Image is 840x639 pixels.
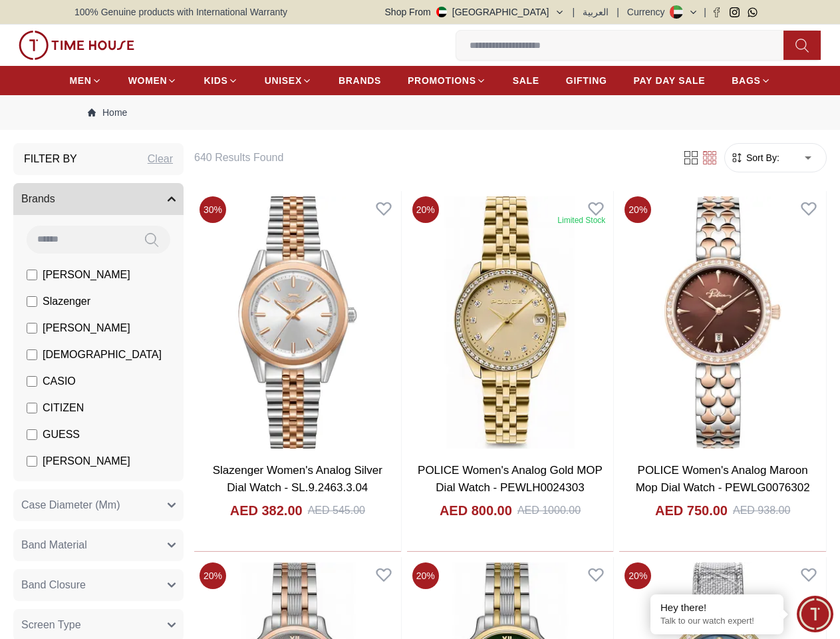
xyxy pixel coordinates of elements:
a: BRANDS [339,69,381,93]
span: SALE [513,74,539,87]
span: [PERSON_NAME] [43,267,130,283]
img: United Arab Emirates [436,7,447,17]
a: GIFTING [566,69,607,93]
span: Band Material [21,537,87,553]
div: Hey there! [660,601,773,614]
h4: AED 800.00 [440,501,512,520]
button: Band Material [13,529,184,561]
p: Talk to our watch expert! [660,616,773,627]
span: PROMOTIONS [408,74,476,87]
span: 20 % [625,196,651,223]
button: العربية [583,5,609,19]
span: | [617,5,619,19]
a: POLICE Women's Analog Maroon Mop Dial Watch - PEWLG0076302 [636,464,810,494]
div: Currency [627,5,670,19]
span: BRANDS [339,74,381,87]
h4: AED 750.00 [655,501,728,520]
span: 30 % [200,196,226,223]
span: Screen Type [21,617,81,633]
span: CITIZEN [43,400,84,416]
a: Instagram [730,7,740,17]
button: Case Diameter (Mm) [13,489,184,521]
span: [DEMOGRAPHIC_DATA] [43,347,162,363]
span: Slazenger [43,294,90,310]
span: CASIO [43,373,76,389]
input: [PERSON_NAME] [27,323,37,333]
span: | [704,5,706,19]
button: Shop From[GEOGRAPHIC_DATA] [385,5,565,19]
span: UNISEX [265,74,302,87]
img: Slazenger Women's Analog Silver Dial Watch - SL.9.2463.3.04 [194,191,401,454]
span: Brands [21,191,55,207]
span: Police [43,480,72,496]
input: CITIZEN [27,403,37,413]
span: PAY DAY SALE [634,74,706,87]
h3: Filter By [24,151,77,167]
a: Facebook [712,7,722,17]
span: GIFTING [566,74,607,87]
span: WOMEN [128,74,168,87]
span: MEN [69,74,91,87]
span: BAGS [732,74,760,87]
input: GUESS [27,429,37,440]
span: KIDS [204,74,227,87]
span: 20 % [200,562,226,589]
nav: Breadcrumb [74,95,766,130]
a: Slazenger Women's Analog Silver Dial Watch - SL.9.2463.3.04 [213,464,382,494]
button: Brands [13,183,184,215]
span: 20 % [412,562,439,589]
img: ... [19,31,134,60]
span: [PERSON_NAME] [43,320,130,336]
span: [PERSON_NAME] [43,453,130,469]
a: SALE [513,69,539,93]
span: 20 % [625,562,651,589]
span: GUESS [43,427,80,443]
div: Limited Stock [557,215,605,226]
input: [PERSON_NAME] [27,456,37,467]
button: Band Closure [13,569,184,601]
a: PROMOTIONS [408,69,486,93]
span: 20 % [412,196,439,223]
span: Sort By: [744,151,779,164]
h6: 640 Results Found [194,150,666,166]
a: Home [88,106,127,119]
div: AED 938.00 [733,503,790,519]
span: Band Closure [21,577,86,593]
a: POLICE Women's Analog Gold MOP Dial Watch - PEWLH0024303 [418,464,603,494]
a: Whatsapp [748,7,758,17]
div: AED 1000.00 [517,503,581,519]
div: AED 545.00 [308,503,365,519]
input: Slazenger [27,296,37,307]
input: CASIO [27,376,37,387]
img: POLICE Women's Analog Gold MOP Dial Watch - PEWLH0024303 [407,191,614,454]
div: Chat Widget [797,596,833,632]
h4: AED 382.00 [230,501,303,520]
a: BAGS [732,69,770,93]
input: [DEMOGRAPHIC_DATA] [27,349,37,360]
button: Sort By: [730,151,779,164]
a: WOMEN [128,69,178,93]
a: UNISEX [265,69,312,93]
div: Clear [148,151,173,167]
a: KIDS [204,69,237,93]
input: [PERSON_NAME] [27,270,37,280]
span: | [573,5,575,19]
img: POLICE Women's Analog Maroon Mop Dial Watch - PEWLG0076302 [619,191,826,454]
a: MEN [69,69,101,93]
span: 100% Genuine products with International Warranty [74,5,287,19]
span: Case Diameter (Mm) [21,497,120,513]
a: PAY DAY SALE [634,69,706,93]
